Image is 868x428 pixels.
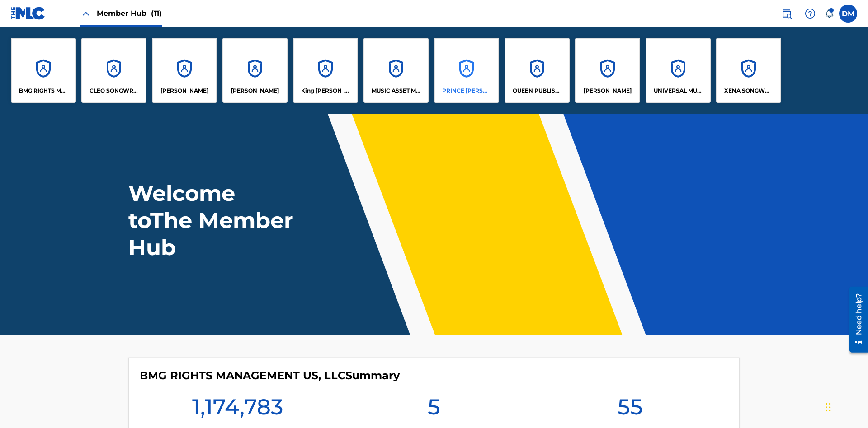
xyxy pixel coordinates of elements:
div: Drag [826,394,831,421]
img: help [805,8,816,19]
span: (11) [151,9,162,18]
p: QUEEN PUBLISHA [513,87,562,95]
a: AccountsQUEEN PUBLISHA [505,38,570,103]
a: Accounts[PERSON_NAME] [575,38,640,103]
img: MLC Logo [11,7,46,20]
a: Accounts[PERSON_NAME] [152,38,217,103]
a: AccountsUNIVERSAL MUSIC PUB GROUP [646,38,711,103]
a: AccountsPRINCE [PERSON_NAME] [434,38,499,103]
iframe: Resource Center [843,283,868,357]
div: Help [801,5,819,23]
a: AccountsBMG RIGHTS MANAGEMENT US, LLC [11,38,76,103]
a: AccountsCLEO SONGWRITER [81,38,146,103]
a: Accounts[PERSON_NAME] [222,38,288,103]
p: ELVIS COSTELLO [160,87,208,95]
span: Member Hub [97,8,162,19]
div: Notifications [825,9,834,18]
p: RONALD MCTESTERSON [584,87,632,95]
p: MUSIC ASSET MANAGEMENT (MAM) [372,87,421,95]
p: King McTesterson [301,87,350,95]
p: CLEO SONGWRITER [90,87,139,95]
h1: 55 [618,393,643,426]
h4: BMG RIGHTS MANAGEMENT US, LLC [140,369,400,382]
a: AccountsXENA SONGWRITER [716,38,781,103]
iframe: Chat Widget [823,385,868,428]
a: Public Search [778,5,796,23]
p: UNIVERSAL MUSIC PUB GROUP [654,87,703,95]
p: EYAMA MCSINGER [231,87,279,95]
p: PRINCE MCTESTERSON [442,87,491,95]
p: BMG RIGHTS MANAGEMENT US, LLC [19,87,68,95]
img: Close [80,8,91,19]
h1: Welcome to The Member Hub [128,180,297,261]
h1: 1,174,783 [192,393,283,426]
p: XENA SONGWRITER [724,87,774,95]
a: AccountsMUSIC ASSET MANAGEMENT (MAM) [363,38,429,103]
a: AccountsKing [PERSON_NAME] [293,38,358,103]
h1: 5 [428,393,440,426]
div: User Menu [839,5,857,23]
img: search [781,8,792,19]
